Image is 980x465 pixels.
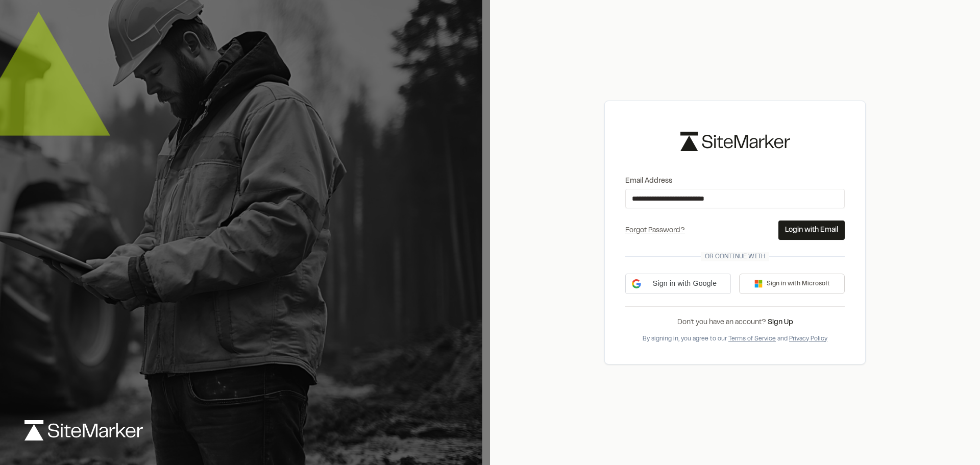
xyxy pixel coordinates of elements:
a: Sign Up [768,320,793,326]
button: Terms of Service [728,334,776,344]
div: By signing in, you agree to our and [625,334,845,344]
a: Forgot Password? [625,228,685,234]
img: logo-black-rebrand.svg [680,132,790,151]
div: Sign in with Google [625,274,731,294]
button: Privacy Policy [789,334,827,344]
button: Sign in with Microsoft [739,274,845,294]
div: Don’t you have an account? [625,317,845,328]
span: Sign in with Google [645,278,724,289]
span: Or continue with [701,252,769,261]
img: logo-white-rebrand.svg [24,420,143,440]
button: Login with Email [778,221,845,240]
label: Email Address [625,176,845,187]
